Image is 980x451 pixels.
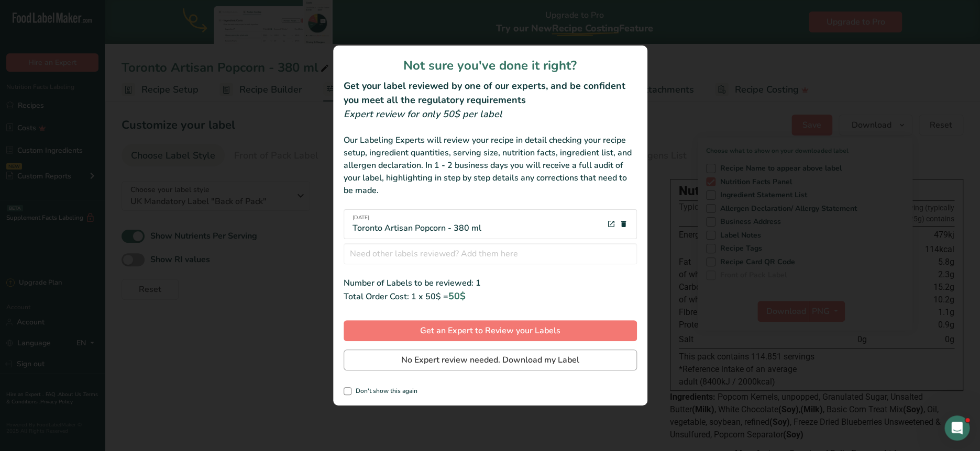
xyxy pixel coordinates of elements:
[344,79,637,107] h2: Get your label reviewed by one of our experts, and be confident you meet all the regulatory requi...
[344,320,637,341] button: Get an Expert to Review your Labels
[344,277,637,289] div: Number of Labels to be reviewed: 1
[344,243,637,264] input: Need other labels reviewed? Add them here
[420,324,560,337] span: Get an Expert to Review your Labels
[448,290,466,302] span: 50$
[944,415,970,441] iframe: Intercom live chat
[344,107,637,121] div: Expert review for only 50$ per label
[344,289,637,303] div: Total Order Cost: 1 x 50$ =
[353,214,481,222] span: [DATE]
[344,349,637,370] button: No Expert review needed. Download my Label
[344,134,637,197] div: Our Labeling Experts will review your recipe in detail checking your recipe setup, ingredient qua...
[344,56,637,75] h1: Not sure you've done it right?
[353,214,481,234] div: Toronto Artisan Popcorn - 380 ml
[351,387,417,395] span: Don't show this again
[401,354,579,366] span: No Expert review needed. Download my Label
